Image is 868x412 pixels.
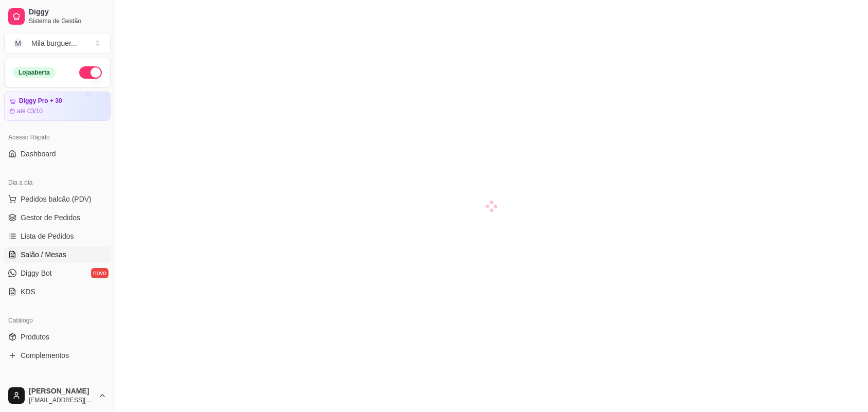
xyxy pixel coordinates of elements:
div: Dia a dia [4,174,111,191]
span: Complementos [21,350,69,361]
span: M [13,38,23,48]
a: Dashboard [4,146,111,162]
button: Select a team [4,33,111,53]
a: Lista de Pedidos [4,228,111,244]
span: Lista de Pedidos [21,231,74,241]
span: Diggy [29,8,106,17]
a: Gestor de Pedidos [4,209,111,226]
span: Salão / Mesas [21,249,66,260]
a: DiggySistema de Gestão [4,4,111,29]
button: Alterar Status [79,66,102,79]
a: Produtos [4,329,111,345]
span: [PERSON_NAME] [29,387,94,396]
a: Diggy Botnovo [4,265,111,281]
a: Salão / Mesas [4,246,111,263]
span: KDS [21,286,35,297]
button: [PERSON_NAME][EMAIL_ADDRESS][DOMAIN_NAME] [4,383,111,408]
span: Dashboard [21,149,56,159]
div: Acesso Rápido [4,129,111,146]
a: KDS [4,283,111,300]
a: Complementos [4,347,111,364]
div: Mila burguer ... [31,38,77,48]
button: Pedidos balcão (PDV) [4,191,111,207]
div: Catálogo [4,312,111,329]
span: Gestor de Pedidos [21,212,80,223]
span: Sistema de Gestão [29,17,106,25]
div: Loja aberta [13,67,56,78]
a: Diggy Pro + 30até 03/10 [4,92,111,121]
span: Pedidos balcão (PDV) [21,194,92,204]
span: [EMAIL_ADDRESS][DOMAIN_NAME] [29,396,94,404]
article: até 03/10 [17,107,43,115]
article: Diggy Pro + 30 [19,97,62,105]
span: Produtos [21,332,49,342]
span: Diggy Bot [21,268,52,278]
